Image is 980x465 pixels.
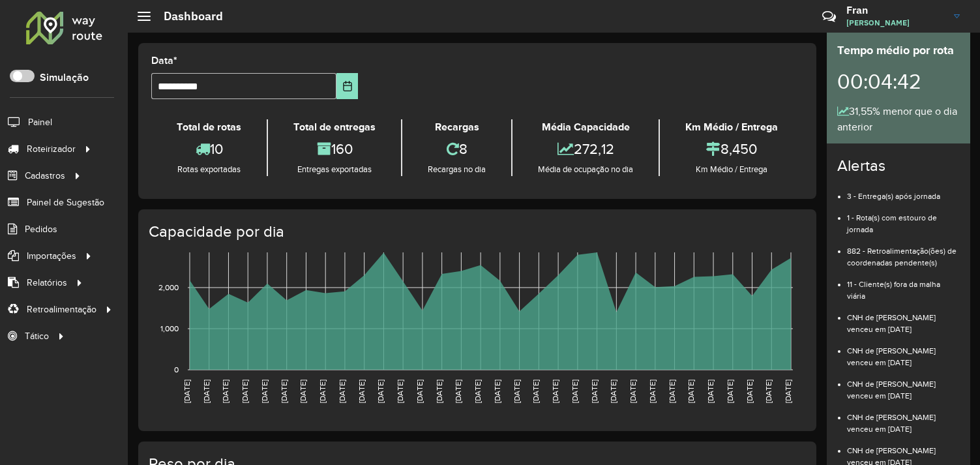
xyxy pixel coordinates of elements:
[155,135,263,163] div: 10
[764,380,773,403] text: [DATE]
[473,380,482,403] text: [DATE]
[706,380,715,403] text: [DATE]
[406,119,508,135] div: Recargas
[155,119,263,135] div: Total de rotas
[25,222,57,236] span: Pedidos
[183,380,191,403] text: [DATE]
[27,276,67,290] span: Relatórios
[260,380,269,403] text: [DATE]
[847,181,960,202] li: 3 - Entrega(s) após jornada
[25,169,65,183] span: Cadastros
[27,303,97,316] span: Retroalimentação
[415,380,424,403] text: [DATE]
[847,269,960,302] li: 11 - Cliente(s) fora da malha viária
[271,119,398,135] div: Total de entregas
[174,365,179,374] text: 0
[512,380,521,403] text: [DATE]
[435,380,443,403] text: [DATE]
[837,59,960,104] div: 00:04:42
[406,135,508,163] div: 8
[27,196,104,209] span: Painel de Sugestão
[551,380,559,403] text: [DATE]
[663,163,800,176] div: Km Médio / Entrega
[745,380,754,403] text: [DATE]
[571,380,579,403] text: [DATE]
[151,53,177,68] label: Data
[516,135,655,163] div: 272,12
[590,380,599,403] text: [DATE]
[241,380,249,403] text: [DATE]
[376,380,385,403] text: [DATE]
[221,380,230,403] text: [DATE]
[318,380,327,403] text: [DATE]
[609,380,617,403] text: [DATE]
[846,17,944,29] span: [PERSON_NAME]
[847,368,960,402] li: CNH de [PERSON_NAME] venceu em [DATE]
[847,202,960,235] li: 1 - Rota(s) com estouro de jornada
[336,73,358,99] button: Choose Date
[663,119,800,135] div: Km Médio / Entrega
[158,283,179,292] text: 2,000
[837,42,960,59] div: Tempo médio por rota
[516,163,655,176] div: Média de ocupação no dia
[271,135,398,163] div: 160
[847,402,960,435] li: CNH de [PERSON_NAME] venceu em [DATE]
[27,249,76,263] span: Importações
[406,163,508,176] div: Recargas no dia
[847,235,960,269] li: 882 - Retroalimentação(ões) de coordenadas pendente(s)
[531,380,540,403] text: [DATE]
[151,9,223,23] h2: Dashboard
[846,4,944,16] h3: Fran
[396,380,404,403] text: [DATE]
[629,380,637,403] text: [DATE]
[155,163,263,176] div: Rotas exportadas
[202,380,211,403] text: [DATE]
[493,380,501,403] text: [DATE]
[516,119,655,135] div: Média Capacidade
[847,302,960,335] li: CNH de [PERSON_NAME] venceu em [DATE]
[837,157,960,175] h4: Alertas
[663,135,800,163] div: 8,450
[40,70,89,85] label: Simulação
[280,380,288,403] text: [DATE]
[668,380,676,403] text: [DATE]
[648,380,657,403] text: [DATE]
[160,324,179,333] text: 1,000
[837,104,960,135] div: 31,55% menor que o dia anterior
[784,380,792,403] text: [DATE]
[357,380,366,403] text: [DATE]
[271,163,398,176] div: Entregas exportadas
[454,380,462,403] text: [DATE]
[687,380,695,403] text: [DATE]
[299,380,307,403] text: [DATE]
[149,222,803,241] h4: Capacidade por dia
[726,380,734,403] text: [DATE]
[847,335,960,368] li: CNH de [PERSON_NAME] venceu em [DATE]
[27,142,76,156] span: Roteirizador
[25,329,49,343] span: Tático
[815,3,843,31] a: Contato Rápido
[28,115,52,129] span: Painel
[338,380,346,403] text: [DATE]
